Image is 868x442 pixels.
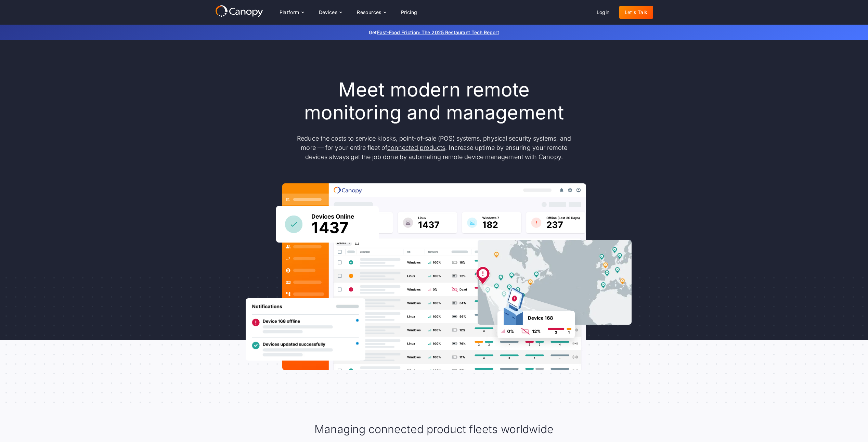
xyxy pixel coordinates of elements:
[591,6,615,19] a: Login
[357,10,381,15] div: Resources
[314,422,553,437] h2: Managing connected product fleets worldwide
[319,10,338,15] div: Devices
[619,6,653,19] a: Let's Talk
[276,206,379,243] img: Canopy sees how many devices are online
[351,5,391,19] div: Resources
[313,5,348,19] div: Devices
[396,6,423,19] a: Pricing
[280,10,299,15] div: Platform
[387,144,445,151] a: connected products
[377,29,499,35] a: Fast-Food Friction: The 2025 Restaurant Tech Report
[290,78,578,124] h1: Meet modern remote monitoring and management
[274,5,309,19] div: Platform
[290,134,578,161] p: Reduce the costs to service kiosks, point-of-sale (POS) systems, physical security systems, and m...
[267,29,602,36] p: Get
